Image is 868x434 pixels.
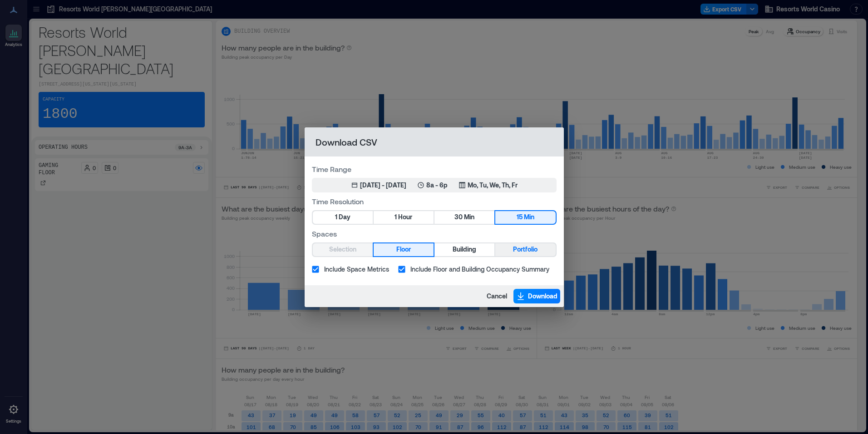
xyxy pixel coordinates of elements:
[528,292,557,301] span: Download
[513,289,560,303] button: Download
[305,127,564,156] h2: Download CSV
[324,264,389,274] span: Include Space Metrics
[464,212,474,223] span: Min
[335,212,337,223] span: 1
[312,178,557,192] button: [DATE] - [DATE]8a - 6pMo, Tu, We, Th, Fr
[313,211,373,224] button: 1 Day
[434,243,494,256] button: Building
[398,212,412,223] span: Hour
[454,212,463,223] span: 30
[434,211,494,224] button: 30 Min
[453,244,476,255] span: Building
[495,211,555,224] button: 15 Min
[312,228,557,239] label: Spaces
[374,243,434,256] button: Floor
[339,212,350,223] span: Day
[426,181,448,190] p: 8a - 6p
[487,292,507,301] span: Cancel
[495,243,555,256] button: Portfolio
[360,181,406,190] div: [DATE] - [DATE]
[312,164,557,174] label: Time Range
[513,244,538,255] span: Portfolio
[312,196,557,207] label: Time Resolution
[468,181,518,190] p: Mo, Tu, We, Th, Fr
[517,212,523,223] span: 15
[395,212,397,223] span: 1
[374,211,434,224] button: 1 Hour
[524,212,534,223] span: Min
[410,264,549,274] span: Include Floor and Building Occupancy Summary
[396,244,411,255] span: Floor
[484,289,510,303] button: Cancel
